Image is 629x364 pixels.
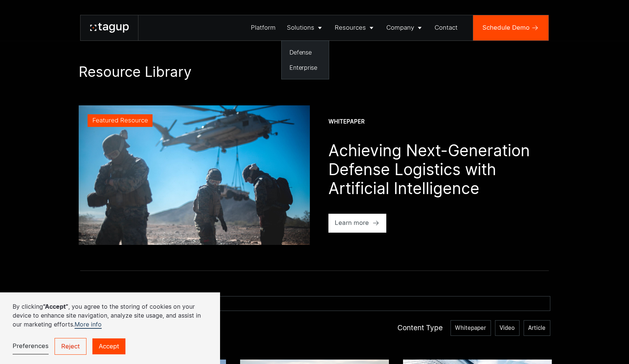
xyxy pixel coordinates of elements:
[335,218,369,227] div: Learn more
[473,15,548,40] a: Schedule Demo
[79,296,550,336] form: Resources
[286,46,324,59] a: Defense
[281,15,329,40] a: Solutions
[435,23,458,32] div: Contact
[386,23,414,32] div: Company
[251,23,276,32] div: Platform
[328,118,365,126] div: Whitepaper
[329,15,381,40] a: Resources
[381,15,429,40] a: Company
[13,338,49,354] a: Preferences
[499,324,515,332] span: Video
[75,321,102,329] a: More info
[79,105,310,245] a: Featured Resource
[92,338,125,354] a: Accept
[335,23,366,32] div: Resources
[482,23,530,32] div: Schedule Demo
[328,214,386,233] a: Learn more
[289,48,321,57] div: Defense
[79,63,550,81] h1: Resource Library
[429,15,463,40] a: Contact
[455,324,486,332] span: Whitepaper
[55,338,86,354] a: Reject
[287,23,314,32] div: Solutions
[286,60,324,74] a: Enterprise
[43,303,68,310] strong: “Accept”
[397,323,443,333] div: Content Type
[13,302,207,329] p: By clicking , you agree to the storing of cookies on your device to enhance site navigation, anal...
[289,63,321,72] div: Enterprise
[246,15,282,40] a: Platform
[328,141,550,198] h1: Achieving Next-Generation Defense Logistics with Artificial Intelligence
[281,40,329,79] nav: Solutions
[528,324,546,332] span: Article
[92,116,148,125] div: Featured Resource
